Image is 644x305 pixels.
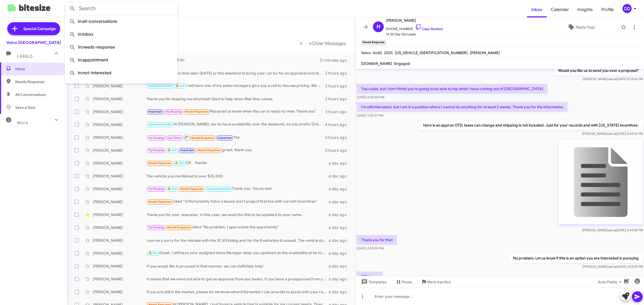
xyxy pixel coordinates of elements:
span: in:all-conversations [69,15,173,28]
button: Mark Inactive [416,277,455,287]
div: Liked “No problem, I appreciate the opportunity” [147,224,329,230]
span: Important [148,110,162,113]
span: Templates [360,277,387,287]
button: Pause [391,277,416,287]
button: Apply Tags [544,22,618,32]
span: Needs Response [191,136,214,140]
div: Thank you for your response. In this case, we need the title to be updated to your name. [147,212,329,217]
div: [PERSON_NAME] [93,263,147,269]
span: 🔥 Hot [175,161,184,165]
span: said at [607,228,616,232]
span: Appointment Set [148,123,172,126]
span: [PERSON_NAME] [470,50,500,55]
div: [PERSON_NAME] [93,251,147,256]
span: 14-30 Day Old Leads [386,32,443,37]
span: Try Pausing [148,148,164,152]
span: Auto Fields [598,277,624,287]
a: Insights [573,2,597,17]
span: [US_VEHICLE_IDENTIFICATION_NUMBER] [395,50,468,55]
p: You could, but I don't think you're going to be able to top what I have coming out of [GEOGRAPHIC... [357,84,547,94]
div: [PERSON_NAME] [93,161,147,166]
span: Important [218,136,232,140]
span: said at [608,265,617,269]
input: Search [65,2,178,15]
a: Special Campaign [7,22,60,35]
span: [DATE] 2:59:09 PM [357,246,384,250]
div: a day ago [329,289,351,295]
span: Inbox [15,66,61,72]
nav: Page navigation example [297,38,349,49]
button: DD [618,4,638,13]
p: Would you like us to send you over a proposal? [554,66,643,75]
div: [PERSON_NAME] [93,148,147,153]
span: 🔥 Hot [175,84,185,88]
div: Hi [PERSON_NAME], we do have availability over the weekend, do you prefer [DATE] or [DATE]? Core ... [147,121,325,128]
span: « [300,40,303,47]
div: Please let us know when the car is ready to view. Thank you! [147,109,325,115]
a: Calendar [547,2,573,17]
div: [PERSON_NAME] [93,276,147,282]
div: [PERSON_NAME] [93,289,147,295]
div: [PERSON_NAME] [93,238,147,243]
div: [PERSON_NAME] [93,83,147,89]
span: [PERSON_NAME] [DATE] 5:13:46 PM [583,77,643,81]
span: [PERSON_NAME] [DATE] 2:44:56 PM [582,132,643,136]
div: 4 hours ago [325,122,351,127]
div: a day ago [329,173,351,179]
div: 3 hours ago [325,109,351,114]
span: in:appointment [69,54,173,66]
span: Needs Response [167,226,190,229]
div: Liked “Unfortunately Volvo's leases don't project that low with current incentives” [147,199,329,205]
span: Needs Response [185,110,208,113]
span: [DATE] 1:05:47 PM [357,113,383,117]
span: 🔥 Hot [167,187,177,191]
div: Will do [147,57,320,63]
div: 2 hours ago [325,83,351,89]
a: Profile [597,2,618,17]
span: Needs Response [148,200,171,203]
a: Copy Number [415,27,443,31]
div: a day ago [329,263,351,269]
span: Engaged [394,61,410,66]
span: said at [607,132,616,136]
span: Xc60 [373,50,382,55]
div: [PERSON_NAME] [93,109,147,114]
div: [PERSON_NAME] [93,173,147,179]
button: Next [306,38,349,49]
span: Volvo [361,50,371,55]
span: in:not-interested [69,66,173,79]
span: Labels [17,54,33,59]
div: [PERSON_NAME] [93,135,147,140]
span: [PERSON_NAME] [DATE] 2:44:58 PM [582,228,643,232]
div: a day ago [329,186,351,192]
span: [PHONE_NUMBER] [386,24,443,32]
span: Important [180,148,194,152]
div: [PERSON_NAME] [93,199,147,204]
span: Try Pausing [148,226,164,229]
a: Inbox [527,2,547,17]
div: The vehicle you mentioned is over $25,000 [147,173,329,179]
span: Needs Response [180,187,203,191]
div: If you would like to proceed in that manner, we can definitely help! [147,263,329,269]
p: Will do [357,271,383,281]
p: No problem. Let us know if this is an option you are interested in pursuing [509,253,643,263]
div: great, thank you. [147,147,325,153]
span: Older Messages [312,40,346,46]
span: More [17,120,28,125]
p: I'm still interested, but I am in a position where I cannot do anything for at least 2 weeks. Tha... [357,102,568,112]
span: 🔥 Hot [167,148,177,152]
img: 9k= [558,140,643,224]
span: Pause [402,277,412,287]
div: a day ago [329,225,351,230]
span: [PERSON_NAME] [386,17,443,24]
span: » [309,40,312,47]
p: Here is an approx OTD, taxes can change and shipping is not included. Just for your records and w... [419,120,643,130]
div: Great, I will have your assigned Sales Manager keep you updated on the availability prior to [DATE] [147,250,329,256]
span: Appointment Set [207,187,230,191]
span: in:sold-verified [69,79,173,92]
div: a day ago [329,238,351,243]
span: Try Pausing [148,187,164,191]
span: said at [608,77,617,81]
span: in:needs-response [69,41,173,54]
p: Thank you for that [357,235,397,245]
